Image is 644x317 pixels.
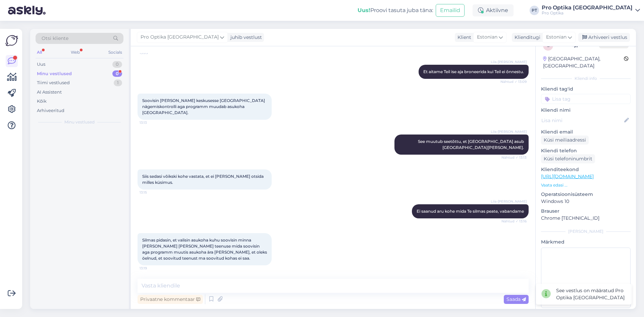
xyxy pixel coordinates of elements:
div: Arhiveeritud [37,107,64,114]
button: Emailid [436,4,465,17]
p: Operatsioonisüsteem [541,191,631,198]
span: Siis sedasi võikski kohe vastata, et ei [PERSON_NAME] otsida milles küsimus. [142,174,265,185]
div: juhib vestlust [228,34,262,41]
a: Pro Optika [GEOGRAPHIC_DATA]Pro Optika [542,5,640,16]
input: Lisa nimi [541,117,623,124]
p: Kliendi nimi [541,107,631,114]
p: Windows 10 [541,198,631,205]
div: [PERSON_NAME] [541,228,631,234]
div: AI Assistent [37,89,62,96]
span: See muutub seetõttu, et [GEOGRAPHIC_DATA] asub [GEOGRAPHIC_DATA][PERSON_NAME]. [418,139,525,150]
div: See vestlus on määratud Pro Optika [GEOGRAPHIC_DATA] [556,287,626,301]
div: Kliendi info [541,75,631,82]
span: Ei saanud aru kohe mida Te silmas peate, vabandame [417,209,524,214]
div: PT [530,6,539,15]
div: Minu vestlused [37,70,72,77]
p: Chrome [TECHNICAL_ID] [541,215,631,222]
div: Pro Optika [GEOGRAPHIC_DATA] [542,5,633,10]
span: Nähtud ✓ 13:16 [501,219,527,224]
span: 13:13 [140,120,165,125]
p: Kliendi tag'id [541,86,631,93]
span: Liis-[PERSON_NAME] [491,59,527,64]
span: Liis-[PERSON_NAME] [491,129,527,134]
span: Minu vestlused [64,119,95,125]
span: Et aitame Teil ise aja broneerida kui Teil ei õnnestu. [423,69,524,74]
div: 0 [112,70,122,77]
p: Brauser [541,208,631,215]
p: Kliendi email [541,128,631,136]
div: Küsi telefoninumbrit [541,154,595,163]
span: 13:09 [140,50,165,55]
span: Silmas pidasin, et valisin asukoha kuhu soovisin minna [PERSON_NAME] [PERSON_NAME] teenuse mida s... [142,237,268,261]
div: Klienditugi [512,34,540,41]
div: 1 [114,80,122,86]
div: All [36,48,43,57]
p: Vaata edasi ... [541,182,631,188]
a: [URL][DOMAIN_NAME] [541,173,594,179]
input: Lisa tag [541,94,631,104]
span: Saada [506,296,526,302]
div: Aktiivne [473,4,514,16]
div: Tiimi vestlused [37,80,70,86]
p: Kliendi telefon [541,147,631,154]
div: Privaatne kommentaar [138,295,203,304]
div: 0 [112,61,122,68]
div: Web [69,48,81,57]
span: Otsi kliente [42,35,68,42]
span: Soovisin [PERSON_NAME] keskusesse [GEOGRAPHIC_DATA] nägemiskontrolli aga programm muudab asukoha ... [142,98,266,115]
div: Socials [107,48,123,57]
div: Pro Optika [542,10,633,16]
div: Küsi meiliaadressi [541,136,589,145]
img: Askly Logo [5,34,18,47]
span: Nähtud ✓ 13:13 [501,155,527,160]
span: Nähtud ✓ 13:09 [500,79,527,84]
span: 13:15 [140,190,165,195]
span: Estonian [477,34,497,41]
p: Klienditeekond [541,166,631,173]
div: Proovi tasuta juba täna: [358,6,433,14]
div: [GEOGRAPHIC_DATA], [GEOGRAPHIC_DATA] [543,55,624,69]
div: Kõik [37,98,47,105]
div: Uus [37,61,45,68]
span: Liis-[PERSON_NAME] [491,199,527,204]
div: Arhiveeri vestlus [578,33,630,42]
span: Pro Optika [GEOGRAPHIC_DATA] [141,34,219,41]
div: Klient [455,34,471,41]
span: Estonian [546,34,567,41]
b: Uus! [358,7,370,13]
p: Märkmed [541,239,631,246]
span: 13:19 [140,266,165,271]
